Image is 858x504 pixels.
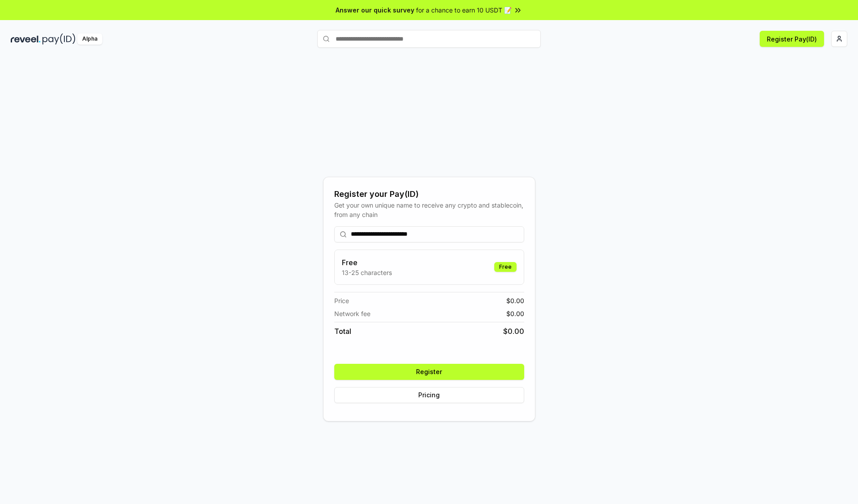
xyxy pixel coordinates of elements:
[334,387,524,403] button: Pricing
[334,200,524,219] div: Get your own unique name to receive any crypto and stablecoin, from any chain
[334,326,351,337] span: Total
[77,33,102,45] div: Alpha
[42,33,76,45] img: pay_id
[760,31,824,47] button: Register Pay(ID)
[336,5,414,15] span: Answer our quick survey
[342,257,392,268] h3: Free
[334,309,370,318] span: Network fee
[11,33,41,45] img: reveel_dark
[506,309,524,318] span: $ 0.00
[416,5,512,15] span: for a chance to earn 10 USDT 📝
[494,262,517,272] div: Free
[334,296,349,305] span: Price
[334,188,524,200] div: Register your Pay(ID)
[506,296,524,305] span: $ 0.00
[334,364,524,380] button: Register
[503,326,524,337] span: $ 0.00
[342,268,392,277] p: 13-25 characters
